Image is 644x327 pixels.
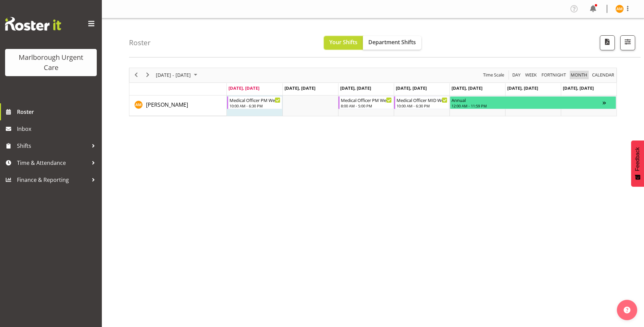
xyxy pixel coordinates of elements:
[525,71,537,79] span: Week
[143,71,152,79] button: Next
[155,71,200,79] button: October 2025
[394,96,449,109] div: Alexandra Madigan"s event - Medical Officer MID Weekday Begin From Thursday, October 9, 2025 at 1...
[129,68,617,116] div: Timeline Week of October 6, 2025
[130,68,142,82] div: previous period
[620,35,635,50] button: Filter Shifts
[284,85,315,91] span: [DATE], [DATE]
[17,141,88,151] span: Shifts
[396,85,427,91] span: [DATE], [DATE]
[129,39,151,47] h4: Roster
[228,85,259,91] span: [DATE], [DATE]
[146,101,188,109] a: [PERSON_NAME]
[540,71,567,79] button: Fortnight
[591,71,615,79] button: Month
[511,71,522,79] button: Timeline Day
[482,71,505,79] button: Time Scale
[17,158,88,168] span: Time & Attendance
[570,71,589,79] button: Timeline Month
[229,103,280,108] div: 10:00 AM - 6:30 PM
[17,175,88,185] span: Finance & Reporting
[452,97,603,103] div: Annual
[153,68,201,82] div: October 06 - 12, 2025
[341,103,392,108] div: 8:00 AM - 5:00 PM
[634,147,641,171] span: Feedback
[146,101,188,108] span: [PERSON_NAME]
[227,96,282,109] div: Alexandra Madigan"s event - Medical Officer PM Weekday Begin From Monday, October 6, 2025 at 10:0...
[132,71,141,79] button: Previous
[450,96,616,109] div: Alexandra Madigan"s event - Annual Begin From Friday, October 10, 2025 at 12:00:00 AM GMT+13:00 E...
[5,17,61,31] img: Rosterit website logo
[397,103,447,108] div: 10:00 AM - 6:30 PM
[631,140,644,187] button: Feedback - Show survey
[142,68,153,82] div: next period
[397,97,447,103] div: Medical Officer MID Weekday
[17,107,98,117] span: Roster
[570,71,588,79] span: Month
[338,96,393,109] div: Alexandra Madigan"s event - Medical Officer PM Weekday Begin From Wednesday, October 8, 2025 at 8...
[155,71,191,79] span: [DATE] - [DATE]
[600,35,615,50] button: Download a PDF of the roster according to the set date range.
[341,97,392,103] div: Medical Officer PM Weekday
[452,85,482,91] span: [DATE], [DATE]
[368,38,416,46] span: Department Shifts
[227,96,617,116] table: Timeline Week of October 6, 2025
[512,71,521,79] span: Day
[229,97,280,103] div: Medical Officer PM Weekday
[541,71,567,79] span: Fortnight
[624,307,630,313] img: help-xxl-2.png
[17,124,98,134] span: Inbox
[340,85,371,91] span: [DATE], [DATE]
[129,96,227,116] td: Alexandra Madigan resource
[615,5,624,13] img: alexandra-madigan11823.jpg
[363,36,421,50] button: Department Shifts
[482,71,505,79] span: Time Scale
[563,85,594,91] span: [DATE], [DATE]
[452,103,603,108] div: 12:00 AM - 11:59 PM
[507,85,538,91] span: [DATE], [DATE]
[12,52,90,73] div: Marlborough Urgent Care
[329,38,357,46] span: Your Shifts
[324,36,363,50] button: Your Shifts
[524,71,538,79] button: Timeline Week
[591,71,615,79] span: calendar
